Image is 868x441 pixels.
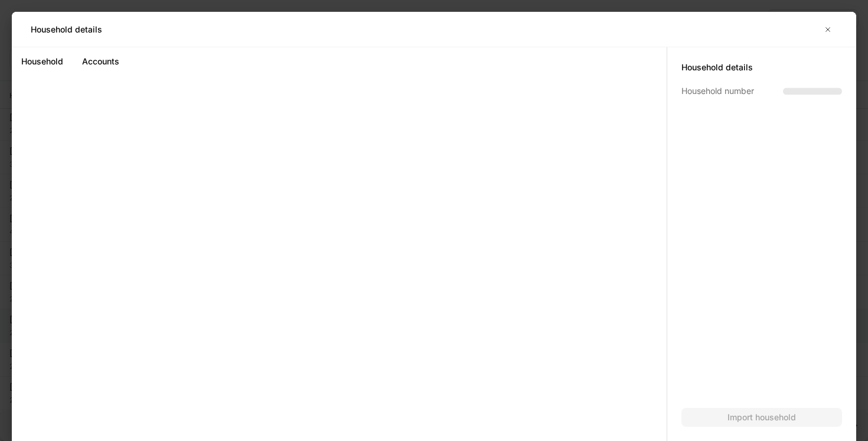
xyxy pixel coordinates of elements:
[681,61,842,73] h5: Household details
[21,47,63,76] a: Household
[681,408,842,427] button: Import household
[727,411,796,423] div: Import household
[31,24,102,35] h5: Household details
[82,47,119,76] a: Accounts
[681,85,776,97] div: Household number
